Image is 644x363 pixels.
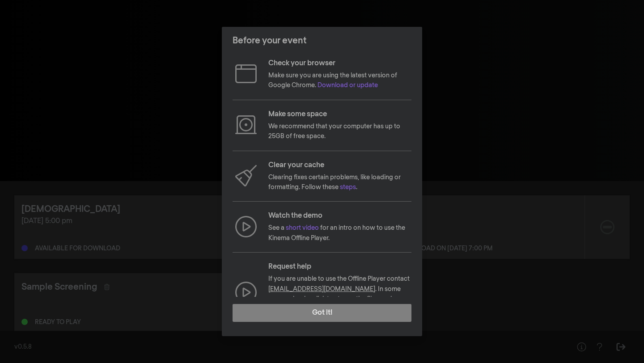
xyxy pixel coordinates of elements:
a: [EMAIL_ADDRESS][DOMAIN_NAME] [268,286,375,292]
a: short video [286,225,319,231]
p: Check your browser [268,58,411,69]
a: steps [340,184,356,190]
p: If you are unable to use the Offline Player contact . In some cases, a backup link to stream the ... [268,274,411,324]
header: Before your event [222,27,422,55]
a: Download or update [318,82,378,89]
p: Watch the demo [268,211,411,221]
button: Got it! [233,304,411,322]
p: Clear your cache [268,160,411,171]
p: See a for an intro on how to use the Kinema Offline Player. [268,223,411,243]
p: Make some space [268,109,411,120]
p: Request help [268,262,411,272]
p: Clearing fixes certain problems, like loading or formatting. Follow these . [268,173,411,193]
p: We recommend that your computer has up to 25GB of free space. [268,122,411,142]
p: Make sure you are using the latest version of Google Chrome. [268,71,411,91]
